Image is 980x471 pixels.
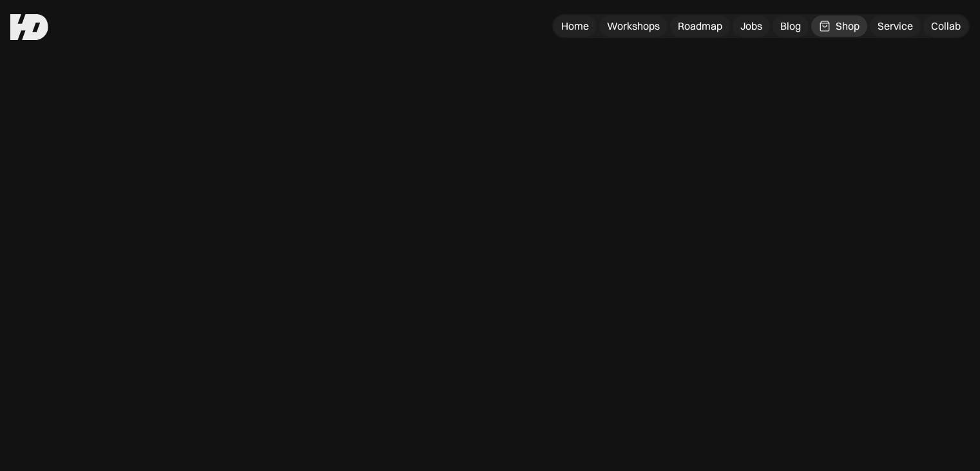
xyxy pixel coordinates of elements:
div: Roadmap [678,19,722,33]
a: Home [553,15,597,37]
div: Jobs [740,19,762,33]
div: Blog [780,19,801,33]
a: Service [870,15,921,37]
div: Home [561,19,589,33]
a: Collab [923,15,968,37]
a: Roadmap [670,15,730,37]
div: Workshops [607,19,660,33]
div: Collab [931,19,961,33]
a: Blog [773,15,809,37]
div: Shop [836,19,860,33]
a: Jobs [733,15,770,37]
div: Service [878,19,913,33]
a: Workshops [599,15,668,37]
a: Shop [811,15,867,37]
